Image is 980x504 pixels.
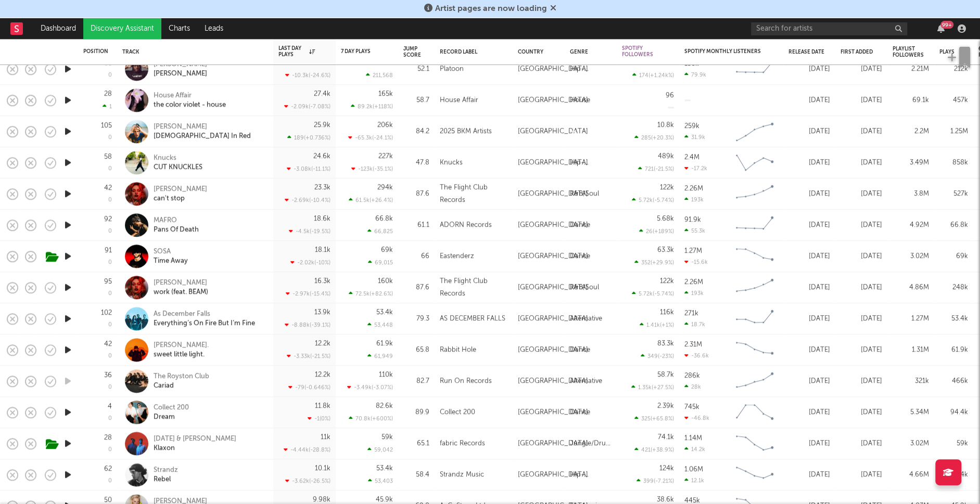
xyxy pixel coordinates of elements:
div: [DEMOGRAPHIC_DATA] In Red [154,132,251,141]
div: Run On Records [440,375,492,387]
a: Charts [161,18,197,39]
div: 82.6k [376,403,393,409]
div: -10.3k ( -24.6 % ) [285,72,330,79]
div: ADORN Records [440,219,492,231]
div: [DATE] [841,406,882,419]
div: Release Date [788,49,825,55]
svg: Chart title [731,368,778,394]
div: 2025 BKM Artists [440,125,492,138]
div: 1.41k ( +1 % ) [640,321,674,328]
a: Dashboard [33,18,83,39]
div: -65.3k ( -24.1 % ) [348,134,393,141]
div: 206k [377,122,393,128]
div: 18.6k [314,215,330,222]
div: [DATE] [788,313,830,325]
div: 294k [377,184,393,191]
div: 1.35k ( +27.5 % ) [631,384,674,391]
div: -79 ( -0.646 % ) [288,384,330,391]
div: 58.7k [657,371,674,378]
div: Everything’s On Fire But I’m Fine [154,319,255,328]
a: SOSATime Away [154,247,188,266]
div: [DATE] [841,344,882,356]
div: -15.6k [684,259,708,265]
div: 248k [939,281,968,294]
div: 212k [939,63,968,75]
div: 58.7 [403,94,429,107]
div: [DATE] & [PERSON_NAME] [154,434,236,444]
div: SOSA [154,247,188,256]
div: 110k [379,371,393,378]
div: 89.2k ( +118 % ) [351,103,393,110]
div: 3.02M [893,250,929,263]
div: Hip-Hop/Rap [570,157,612,169]
div: -8.88k ( -39.1 % ) [285,321,330,328]
div: 66,825 [367,228,393,235]
div: 11k [321,434,330,441]
div: 69,015 [368,259,393,266]
div: 83.3k [657,340,674,347]
div: House Affair [440,94,478,107]
div: [GEOGRAPHIC_DATA] [518,313,588,325]
div: -3.08k ( -11.1 % ) [287,165,330,172]
a: Discovery Assistant [83,18,161,39]
svg: Chart title [731,119,778,145]
div: 18.7k [684,321,705,328]
div: [PERSON_NAME] [154,185,207,194]
div: can't stop [154,194,207,203]
a: [PERSON_NAME]can't stop [154,185,207,203]
div: Knucks [440,157,463,169]
div: 12.2k [315,371,330,378]
div: Time Away [154,256,188,266]
div: Alternative [570,313,602,325]
div: 1.25M [939,125,968,138]
div: 349 ( -23 % ) [641,353,674,359]
div: [DATE] [841,250,882,263]
div: 165k [378,91,393,97]
div: [GEOGRAPHIC_DATA] [518,250,588,263]
div: [DATE] [788,375,830,387]
div: -1 ( 0 % ) [308,415,330,422]
div: CUT KNUCKLES [154,163,202,172]
div: Cariad [154,381,209,391]
svg: Chart title [731,212,778,238]
div: 211,568 [366,72,393,79]
div: [DATE] [788,188,830,200]
div: [DATE] [788,63,830,75]
div: 94.4k [939,406,968,419]
div: 2.39k [657,403,674,409]
div: 91 [105,247,112,254]
div: [PERSON_NAME] [154,278,208,288]
div: 27.4k [314,91,330,97]
div: Rabbit Hole [440,344,476,356]
div: -17.2k [684,165,707,172]
div: Dance [570,406,590,419]
div: 89.9 [403,406,429,419]
div: 70.8k ( +600 % ) [349,415,393,422]
div: 858k [939,157,968,169]
div: 65.1 [403,437,429,450]
div: [DATE] [788,125,830,138]
div: [DATE] [788,437,830,450]
div: 352 ( +29.9 % ) [634,259,674,266]
div: 160k [378,278,393,285]
div: 53,448 [367,321,393,328]
div: 321k [893,375,929,387]
div: 61.9k [939,344,968,356]
svg: Chart title [731,306,778,332]
svg: Chart title [731,337,778,363]
div: 0 [108,73,112,79]
div: Plays [939,49,954,55]
a: [PERSON_NAME][PERSON_NAME] [154,60,207,79]
div: [DATE] [841,63,882,75]
div: 2.4M [684,154,699,161]
div: 72.5k ( +82.6 % ) [349,290,393,297]
div: [GEOGRAPHIC_DATA] [518,344,588,356]
div: 0 [108,166,112,172]
div: House Affair [154,91,226,100]
div: 52.1 [403,63,429,75]
div: [DATE] [841,94,882,107]
div: 2.31M [684,341,702,348]
div: 1.27M [684,248,702,254]
svg: Chart title [731,243,778,269]
div: 26 ( +189 % ) [639,228,674,235]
